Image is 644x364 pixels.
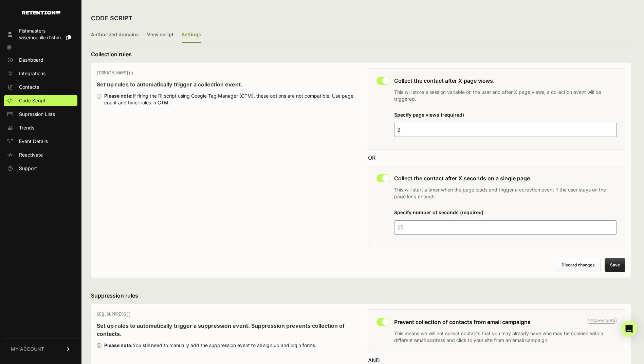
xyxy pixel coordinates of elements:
span: Event Details [19,138,48,145]
span: Code Script [19,97,45,104]
h3: Collect the contact after X seconds on a single page. [394,174,617,182]
input: 25 [394,220,617,235]
button: Save [605,258,625,272]
div: OR [368,154,626,162]
div: Fishmasters [19,27,71,34]
a: Dashboard [4,55,77,65]
a: Event Details [4,136,77,147]
p: This means we will not collect contacts that you may already have who may be cookied with a diffe... [394,330,617,344]
label: Settings [182,27,201,43]
span: MY ACCOUNT [11,346,44,352]
label: Authorized domains [91,27,139,43]
p: This will store a session variable on the user and after X page views, a collection event will be... [394,89,617,102]
span: Reactivate [19,151,43,158]
span: wisemoonllc+fishm... [19,35,65,40]
img: Retention.com [22,11,60,15]
span: Supression Lists [19,111,55,118]
strong: Please note: [104,342,133,348]
input: 4 [394,123,617,137]
a: Reactivate [4,149,77,160]
strong: Please note: [104,93,133,99]
button: Discard changes [556,258,601,272]
a: MY ACCOUNT [4,339,77,359]
a: Contacts [4,82,77,93]
div: Open Intercom Messenger [621,321,637,337]
label: View script [147,27,173,43]
strong: Set up rules to automatically trigger a collection event. [97,81,242,88]
a: Fishmasters wisemoonllc+fishm... [4,25,77,43]
label: Specify number of seconds (required) [394,209,483,215]
span: Integrations [19,70,45,77]
label: Specify page views (required) [394,112,464,118]
strong: Set up rules to automatically trigger a suppression event. Suppression prevents collection of con... [97,322,345,337]
a: Integrations [4,68,77,79]
h3: Suppression rules [91,291,631,300]
a: Code Script [4,95,77,106]
h2: CODE SCRIPT [91,14,132,23]
span: Trends [19,124,34,131]
span: [DOMAIN_NAME]() [97,71,133,76]
div: You still need to manually add the suppression event to all sign up and login forms. [104,342,316,349]
h3: Collection rules [91,50,631,58]
p: This will start a timer when the page loads and trigger a collection event if the user stays on t... [394,186,617,200]
h3: Prevent collection of contacts from email campaigns [394,318,617,326]
h3: Collect the contact after X page views. [394,77,617,85]
span: Recommended [587,318,617,324]
span: Contacts [19,84,39,90]
span: Support [19,165,37,172]
a: Trends [4,122,77,133]
span: GEQ.SUPPRESS() [97,312,131,317]
div: If firing the R! script using Google Tag Manager (GTM), these options are not compatible. Use pag... [104,93,354,106]
span: Dashboard [19,57,43,63]
a: Support [4,163,77,174]
a: Supression Lists [4,109,77,120]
